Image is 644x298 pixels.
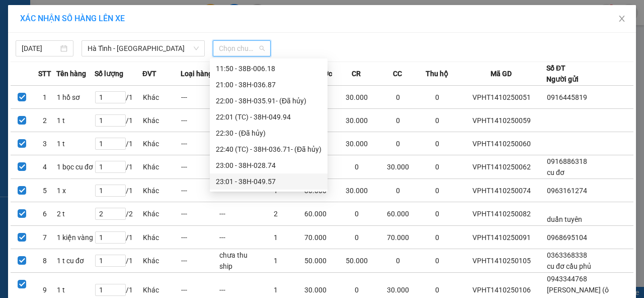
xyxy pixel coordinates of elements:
[547,157,587,165] span: 0916886318
[219,249,257,273] td: chưa thu ship
[295,249,336,273] td: 50.000
[547,251,587,259] span: 0363368338
[336,132,377,155] td: 30.000
[95,202,142,226] td: / 2
[38,68,51,79] span: STT
[22,43,58,54] input: 14/10/2025
[95,109,142,132] td: / 1
[456,109,546,132] td: VPHT1410250059
[419,86,457,109] td: 0
[377,109,419,132] td: 0
[456,86,546,109] td: VPHT1410250051
[181,202,219,226] td: ---
[352,68,361,79] span: CR
[219,202,257,226] td: ---
[56,202,95,226] td: 2 t
[456,155,546,179] td: VPHT1410250062
[419,226,457,249] td: 0
[377,132,419,155] td: 0
[216,128,321,139] div: 22:30 - (Đã hủy)
[456,226,546,249] td: VPHT1410250091
[88,41,199,56] span: Hà Tĩnh - Hà Nội
[336,155,377,179] td: 0
[216,160,321,171] div: 23:00 - 38H-028.74
[419,179,457,202] td: 0
[33,86,56,109] td: 1
[110,73,175,95] h1: VPHT1410250091
[95,179,142,202] td: / 1
[216,63,321,74] div: 11:50 - 38B-006.18
[377,226,419,249] td: 70.000
[216,176,321,187] div: 23:01 - 38H-049.57
[95,86,142,109] td: / 1
[33,179,56,202] td: 5
[181,132,219,155] td: ---
[547,262,591,270] span: cu đơ cầu phủ
[546,63,579,85] div: Số ĐT Người gửi
[426,68,448,79] span: Thu hộ
[56,109,95,132] td: 1 t
[13,73,109,124] b: GỬI : VP [PERSON_NAME]
[547,215,582,223] span: duẩn tuyên
[216,111,321,123] div: 22:01 (TC) - 38H-049.94
[142,109,181,132] td: Khác
[547,93,587,101] span: 0916445819
[456,132,546,155] td: VPHT1410250060
[257,202,295,226] td: 2
[257,226,295,249] td: 1
[336,86,377,109] td: 30.000
[181,109,219,132] td: ---
[95,68,123,79] span: Số lượng
[56,132,95,155] td: 1 t
[618,15,626,23] span: close
[419,249,457,273] td: 0
[216,144,321,155] div: 22:40 (TC) - 38H-036.71 - (Đã hủy)
[216,79,321,90] div: 21:00 - 38H-036.87
[142,249,181,273] td: Khác
[257,249,295,273] td: 1
[56,226,95,249] td: 1 kiện vàng
[33,202,56,226] td: 6
[95,249,142,273] td: / 1
[336,179,377,202] td: 30.000
[377,86,419,109] td: 0
[393,68,402,79] span: CC
[456,202,546,226] td: VPHT1410250082
[142,68,156,79] span: ĐVT
[295,226,336,249] td: 70.000
[56,179,95,202] td: 1 x
[547,233,587,242] span: 0968695104
[216,95,321,106] div: 22:00 - 38H-035.91 - (Đã hủy)
[142,226,181,249] td: Khác
[56,249,95,273] td: 1 t cu đơ
[95,226,142,249] td: / 1
[181,226,219,249] td: ---
[56,68,86,79] span: Tên hàng
[56,86,95,109] td: 1 hồ sơ
[20,14,125,23] span: XÁC NHẬN SỐ HÀNG LÊN XE
[419,155,457,179] td: 0
[56,155,95,179] td: 1 bọc cu đơ
[95,155,142,179] td: / 1
[181,179,219,202] td: ---
[419,109,457,132] td: 0
[336,202,377,226] td: 0
[377,249,419,273] td: 0
[336,109,377,132] td: 30.000
[33,226,56,249] td: 7
[456,179,546,202] td: VPHT1410250074
[142,202,181,226] td: Khác
[33,155,56,179] td: 4
[547,275,587,283] span: 0943344768
[547,187,587,195] span: 0963161274
[336,249,377,273] td: 50.000
[33,249,56,273] td: 8
[608,5,636,33] button: Close
[491,68,512,79] span: Mã GD
[377,202,419,226] td: 60.000
[56,25,228,37] li: 146 [GEOGRAPHIC_DATA], [GEOGRAPHIC_DATA]
[181,68,212,79] span: Loại hàng
[295,202,336,226] td: 60.000
[377,179,419,202] td: 0
[219,41,265,56] span: Chọn chuyến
